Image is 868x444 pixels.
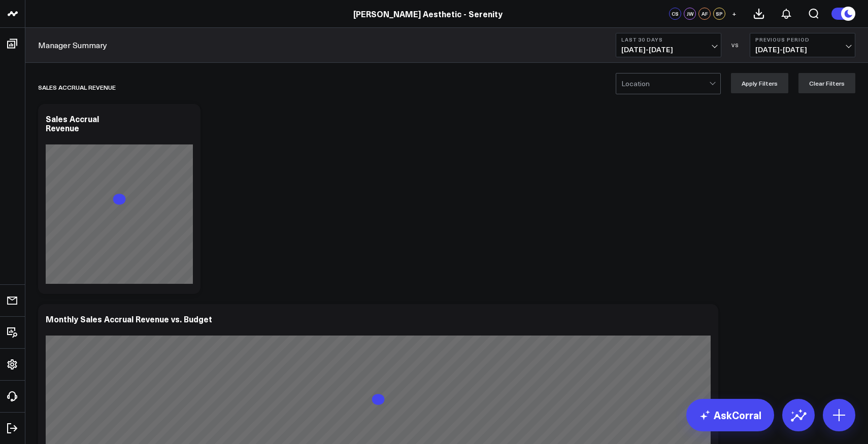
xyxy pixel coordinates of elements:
[698,8,711,20] div: AF
[46,313,212,324] div: Monthly Sales Accrual Revenue vs. Budget
[713,8,725,20] div: SP
[731,73,788,93] button: Apply Filters
[621,46,716,54] span: [DATE] - [DATE]
[755,36,850,43] b: Previous Period
[353,8,503,19] a: [PERSON_NAME] Aesthetic - Serenity
[798,73,855,93] button: Clear Filters
[38,76,116,99] div: Sales Accrual Revenue
[755,46,850,54] span: [DATE] - [DATE]
[728,8,740,20] button: +
[669,8,681,20] div: CS
[616,33,721,57] button: Last 30 Days[DATE]-[DATE]
[732,10,737,17] span: +
[684,8,696,20] div: JW
[38,40,107,51] a: Manager Summary
[46,113,99,133] div: Sales Accrual Revenue
[621,36,716,43] b: Last 30 Days
[686,399,774,431] a: AskCorral
[726,42,745,48] div: VS
[750,33,855,57] button: Previous Period[DATE]-[DATE]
